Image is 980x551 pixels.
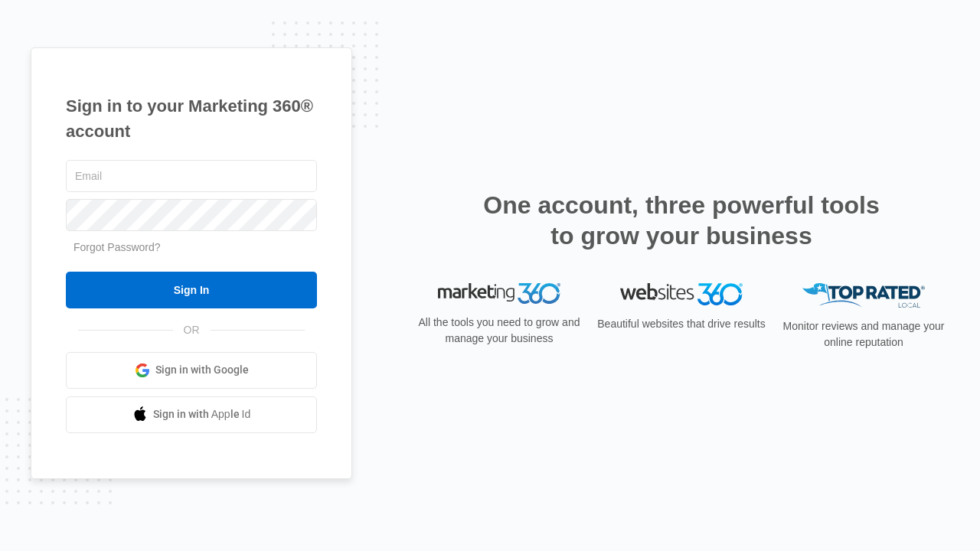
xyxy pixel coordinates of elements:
[620,283,743,305] img: Websites 360
[155,362,249,378] span: Sign in with Google
[66,272,317,308] input: Sign In
[778,318,949,350] p: Monitor reviews and manage your online reputation
[479,190,884,251] h2: One account, three powerful tools to grow your business
[413,315,585,347] p: All the tools you need to grow and manage your business
[173,322,211,338] span: OR
[596,316,767,332] p: Beautiful websites that drive results
[802,283,925,308] img: Top Rated Local
[73,241,161,253] a: Forgot Password?
[66,160,317,192] input: Email
[438,283,560,305] img: Marketing 360
[66,93,317,144] h1: Sign in to your Marketing 360® account
[153,406,251,422] span: Sign in with Apple Id
[66,396,317,433] a: Sign in with Apple Id
[66,352,317,389] a: Sign in with Google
